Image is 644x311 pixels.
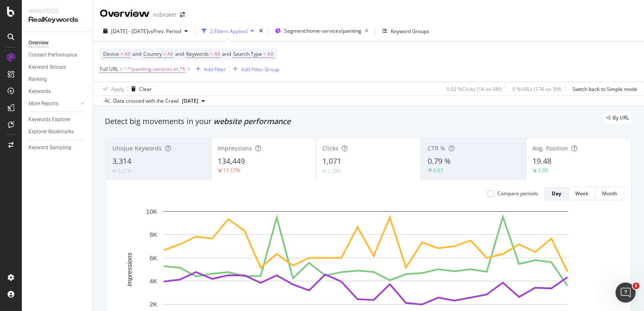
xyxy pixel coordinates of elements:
a: Keywords [29,87,87,96]
div: legacy label [603,112,632,124]
span: and [132,50,141,57]
div: 11.17% [223,167,240,174]
div: Data crossed with the Crawl [113,97,179,105]
text: Impressions [126,252,133,286]
button: Month [595,187,624,200]
div: Compare periods [497,190,538,197]
button: Clear [128,82,152,96]
a: Explorer Bookmarks [29,127,87,136]
text: 4K [150,277,157,285]
span: and [175,50,184,57]
button: [DATE] - [DATE]vsPrev. Period [100,24,191,38]
span: = [163,50,166,57]
div: 2 Filters Applied [210,28,247,35]
span: Segment: home-services/painting [284,27,361,34]
div: Explorer Bookmarks [29,127,74,136]
a: Keyword Groups [29,63,87,72]
button: Apply [100,82,124,96]
div: Keyword Sampling [29,143,71,152]
span: Keywords [186,50,209,57]
span: = [120,50,123,57]
a: Content Performance [29,51,87,60]
span: All [267,48,273,60]
span: 3,314 [112,156,131,166]
img: Equal [112,170,116,172]
a: Ranking [29,75,87,84]
div: More Reports [29,99,58,108]
div: Month [602,190,617,197]
span: = [119,65,122,73]
span: Full URL [100,65,118,73]
div: Analytics [29,7,86,15]
button: Segment:home-services/painting [272,24,372,38]
span: Clicks [322,144,338,152]
div: Week [575,190,588,197]
text: 10K [146,208,157,215]
div: Overview [100,7,150,21]
span: By URL [613,115,629,120]
button: Week [569,187,595,200]
span: 19.48 [532,156,551,166]
div: 0.07 [433,167,443,174]
div: Content Performance [29,51,77,60]
div: Keyword Groups [29,63,66,72]
span: and [222,50,231,57]
div: Add Filter [204,66,226,73]
span: = [263,50,266,57]
span: All [125,48,130,60]
div: 0.27% [117,167,132,174]
div: 2.28% [327,167,342,174]
text: 6K [150,254,157,262]
span: All [167,48,173,60]
div: times [257,27,265,35]
button: Add Filter Group [230,64,279,74]
text: 8K [150,231,157,238]
button: Day [545,187,569,200]
span: Search Type [233,50,262,57]
div: Day [552,190,561,197]
button: Add Filter [192,64,226,74]
div: 0 % URLs ( 176 on 5M ) [512,86,562,93]
span: Impressions [218,144,252,152]
span: 0.79 % [428,156,451,166]
div: Keywords [29,87,51,96]
span: [DATE] - [DATE] [111,28,148,35]
div: RealKeywords [29,15,86,25]
a: Keyword Sampling [29,143,87,152]
div: arrow-right-arrow-left [180,12,185,18]
img: Equal [322,170,326,172]
button: 2 Filters Applied [198,24,257,38]
div: nobroker [153,10,177,19]
a: Overview [29,39,87,47]
span: Avg. Position [532,144,568,152]
div: Keywords Explorer [29,115,70,124]
span: 134,449 [218,156,245,166]
a: More Reports [29,99,78,108]
span: Device [103,50,119,57]
div: Apply [111,86,124,93]
span: = [210,50,213,57]
span: vs Prev. Period [148,28,181,35]
button: [DATE] [179,96,208,106]
span: 1 [633,282,639,289]
div: Add Filter Group [241,66,279,73]
button: Switch back to Simple mode [569,82,637,96]
span: 2025 Aug. 4th [182,97,198,105]
div: Overview [29,39,49,47]
span: Country [143,50,162,57]
span: All [214,48,220,60]
div: Switch back to Simple mode [572,86,637,93]
text: 2K [150,301,157,308]
span: ^.*/painting-services-in.*$ [124,63,185,75]
iframe: Intercom live chat [615,282,636,303]
span: Unique Keywords [112,144,162,152]
div: Clear [139,86,152,93]
span: CTR % [428,144,445,152]
div: Ranking [29,75,47,84]
div: 0.02 % Clicks ( 1K on 4M ) [447,86,502,93]
button: Keyword Groups [379,24,433,38]
div: 2.95 [538,167,548,174]
div: Keyword Groups [391,28,429,35]
a: Keywords Explorer [29,115,87,124]
span: 1,071 [322,156,341,166]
